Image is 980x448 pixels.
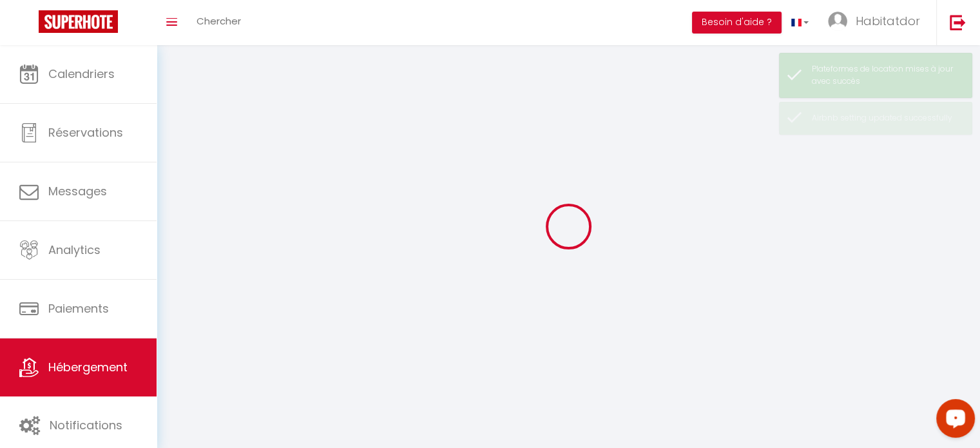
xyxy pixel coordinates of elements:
iframe: LiveChat chat widget [926,394,980,448]
div: Airbnb setting updated successfully [812,112,959,124]
img: logout [950,14,966,30]
span: Habitatdor [856,13,920,29]
span: Paiements [48,300,109,317]
span: Réservations [48,124,123,141]
span: Hébergement [48,359,128,375]
img: Super Booking [39,10,118,33]
div: Plateformes de location mises à jour avec succès [812,63,959,88]
button: Besoin d'aide ? [692,12,782,34]
span: Chercher [197,14,241,28]
span: Notifications [50,417,122,433]
img: ... [828,12,847,31]
span: Calendriers [48,66,115,82]
span: Analytics [48,242,101,258]
span: Messages [48,183,107,199]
